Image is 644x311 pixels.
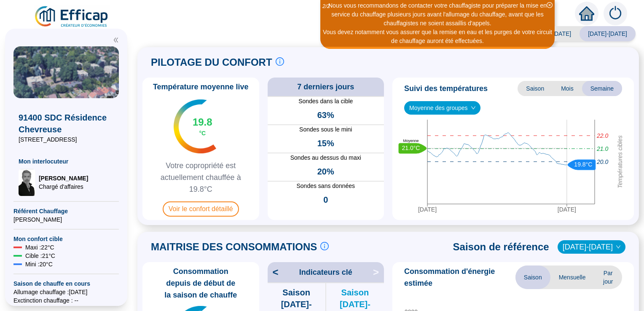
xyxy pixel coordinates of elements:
[19,157,114,166] span: Mon interlocuteur
[322,3,330,9] i: 2 / 2
[317,109,334,121] span: 63%
[553,81,582,96] span: Mois
[404,83,488,94] span: Suivi des températures
[39,182,88,191] span: Chargé d'affaires
[596,145,608,152] tspan: 21.0
[276,57,284,66] span: info-circle
[323,194,328,206] span: 0
[403,139,419,143] text: Moyenne
[268,182,384,190] span: Sondes sans données
[596,132,608,139] tspan: 22.0
[268,97,384,106] span: Sondes dans la cible
[34,5,110,29] img: efficap energie logo
[558,206,576,213] tspan: [DATE]
[579,6,594,21] span: home
[373,265,384,279] span: >
[268,265,279,279] span: <
[19,135,114,144] span: [STREET_ADDRESS]
[563,241,620,253] span: 2022-2023
[13,279,119,288] span: Saison de chauffe en cours
[13,215,119,224] span: [PERSON_NAME]
[148,81,254,93] span: Température moyenne live
[596,158,608,165] tspan: 20.0
[199,129,206,137] span: °C
[25,252,55,260] span: Cible : 21 °C
[268,125,384,134] span: Sondes sous le mini
[594,265,623,289] span: Par jour
[151,56,272,69] span: PILOTAGE DU CONFORT
[322,28,553,46] div: Vous devez notamment vous assurer que la remise en eau et les purges de votre circuit de chauffag...
[418,206,437,213] tspan: [DATE]
[604,2,627,25] img: alerts
[13,296,119,305] span: Exctinction chauffage : --
[518,81,553,96] span: Saison
[320,242,329,250] span: info-circle
[146,160,256,195] span: Votre copropriété est actuellement chauffée à 19.8°C
[146,265,256,301] span: Consommation depuis de début de la saison de chauffe
[13,207,119,215] span: Référent Chauffage
[268,153,384,162] span: Sondes au dessus du maxi
[404,265,515,289] span: Consommation d'énergie estimée
[13,235,119,243] span: Mon confort cible
[617,136,623,189] tspan: Températures cibles
[616,244,621,249] span: down
[299,266,352,278] span: Indicateurs clé
[515,265,550,289] span: Saison
[580,26,636,41] span: [DATE]-[DATE]
[317,166,334,177] span: 20%
[25,243,54,252] span: Maxi : 22 °C
[409,102,475,114] span: Moyenne des groupes
[193,115,212,129] span: 19.8
[471,105,476,110] span: down
[317,137,334,149] span: 15%
[322,1,553,28] div: Nous vous recommandons de contacter votre chauffagiste pour préparer la mise en service du chauff...
[174,99,216,153] img: indicateur températures
[39,174,88,182] span: [PERSON_NAME]
[402,145,420,151] text: 21.0°C
[151,240,317,254] span: MAITRISE DES CONSOMMATIONS
[19,112,114,135] span: 91400 SDC Résidence Chevreuse
[13,288,119,296] span: Allumage chauffage : [DATE]
[582,81,622,96] span: Semaine
[574,161,592,168] text: 19.8°C
[113,37,119,43] span: double-left
[550,265,594,289] span: Mensuelle
[547,2,553,8] span: close-circle
[297,81,354,93] span: 7 derniers jours
[19,169,35,196] img: Chargé d'affaires
[453,240,549,254] span: Saison de référence
[163,201,239,217] span: Voir le confort détaillé
[25,260,53,268] span: Mini : 20 °C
